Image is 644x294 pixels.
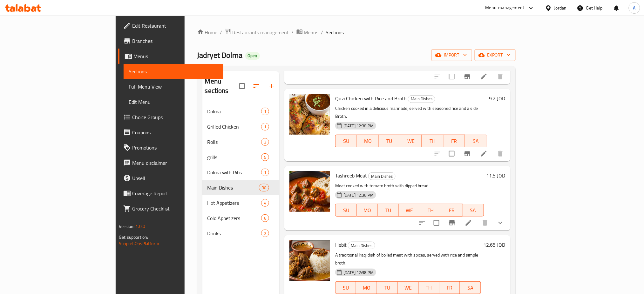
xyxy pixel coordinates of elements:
[341,123,376,129] span: [DATE] 12:38 PM
[444,215,460,231] button: Branch-specific-item
[381,137,398,146] span: TU
[118,125,223,140] a: Coupons
[132,205,218,212] span: Grocery Checklist
[132,37,218,45] span: Branches
[369,173,395,180] span: Main Dishes
[202,101,280,244] nav: Menu sections
[207,230,261,237] span: Drinks
[475,49,516,61] button: export
[335,135,357,147] button: SU
[289,171,330,212] img: Tashreeb Meat
[442,283,458,292] span: FR
[399,204,420,217] button: WE
[338,137,355,146] span: SU
[444,135,465,147] button: FR
[460,281,481,294] button: SA
[326,29,344,36] span: Sections
[124,64,223,79] a: Sections
[335,240,347,250] span: Hebit
[132,144,218,151] span: Promotions
[460,69,475,84] button: Branch-specific-item
[124,94,223,110] a: Edit Menu
[485,4,525,12] div: Menu-management
[379,135,400,147] button: TU
[292,29,294,36] li: /
[468,137,484,146] span: SA
[259,184,269,191] div: items
[338,283,354,292] span: SU
[497,219,504,227] svg: Show Choices
[338,206,354,215] span: SU
[465,135,487,147] button: SA
[460,146,475,161] button: Branch-specific-item
[423,206,439,215] span: TH
[420,204,442,217] button: TH
[360,137,376,146] span: MO
[341,270,376,276] span: [DATE] 12:38 PM
[207,169,261,176] span: Dolma with Ribs
[245,53,260,58] span: Open
[480,150,488,157] a: Edit menu item
[335,204,357,217] button: SU
[233,29,289,36] span: Restaurants management
[357,204,378,217] button: MO
[422,135,444,147] button: TH
[441,204,463,217] button: FR
[484,240,505,249] h6: 12.65 JOD
[431,49,472,61] button: import
[289,94,330,135] img: Quzi Chicken with Rice and Broth
[398,281,418,294] button: WE
[202,104,280,119] div: Dolma1
[133,52,218,60] span: Menus
[261,231,269,237] span: 2
[261,124,269,130] span: 1
[207,199,261,207] span: Hot Appetizers
[445,147,458,160] span: Select to update
[207,138,261,146] span: Rolls
[359,283,374,292] span: MO
[261,153,269,161] div: items
[225,28,289,37] a: Restaurants management
[348,242,375,249] span: Main Dishes
[378,204,399,217] button: TU
[335,182,484,190] p: Meat cooked with tomato broth with dipped bread
[348,242,375,249] div: Main Dishes
[202,210,280,226] div: Cold Appetizers6
[335,104,487,120] p: Chicken cooked in a delicious marinade, served with seasoned rice and a side Broth.
[445,70,458,83] span: Select to update
[124,79,223,94] a: Full Menu View
[129,98,218,106] span: Edit Menu
[554,4,567,11] div: Jordan
[368,172,396,180] div: Main Dishes
[465,219,472,227] a: Edit menu item
[489,94,505,103] h6: 9.2 JOD
[359,206,376,215] span: MO
[118,140,223,155] a: Promotions
[197,48,243,62] span: Jadryet Dolma
[261,230,269,237] div: items
[408,95,435,103] div: Main Dishes
[430,216,443,230] span: Select to update
[202,195,280,210] div: Hot Appetizers4
[633,4,636,11] span: A
[119,239,159,248] a: Support.OpsPlatform
[202,134,280,150] div: Rolls3
[207,108,261,115] span: Dolma
[118,110,223,125] a: Choice Groups
[400,135,422,147] button: WE
[118,201,223,216] a: Grocery Checklist
[415,215,430,231] button: sort-choices
[202,150,280,165] div: grills5
[264,78,279,94] button: Add section
[118,155,223,170] a: Menu disclaimer
[335,94,407,103] span: Quzi Chicken with Rice and Broth
[261,109,269,115] span: 1
[437,51,467,59] span: import
[132,190,218,197] span: Coverage Report
[400,283,416,292] span: WE
[207,184,259,191] span: Main Dishes
[377,281,398,294] button: TU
